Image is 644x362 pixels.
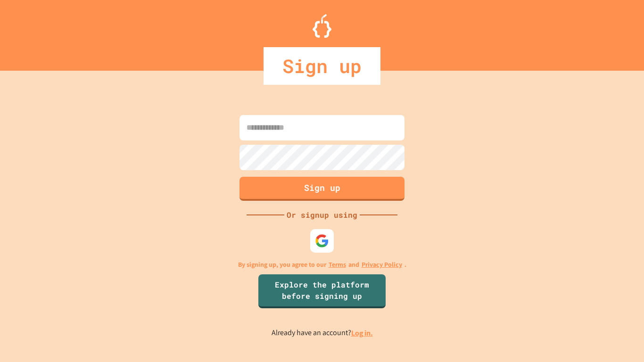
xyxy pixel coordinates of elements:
[362,260,402,270] a: Privacy Policy
[284,209,360,221] div: Or signup using
[315,234,329,248] img: google-icon.svg
[238,260,406,270] p: By signing up, you agree to our and .
[272,327,373,339] p: Already have an account?
[351,328,373,338] a: Log in.
[264,47,380,85] div: Sign up
[258,274,386,308] a: Explore the platform before signing up
[239,177,405,201] button: Sign up
[329,260,346,270] a: Terms
[313,14,331,38] img: Logo.svg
